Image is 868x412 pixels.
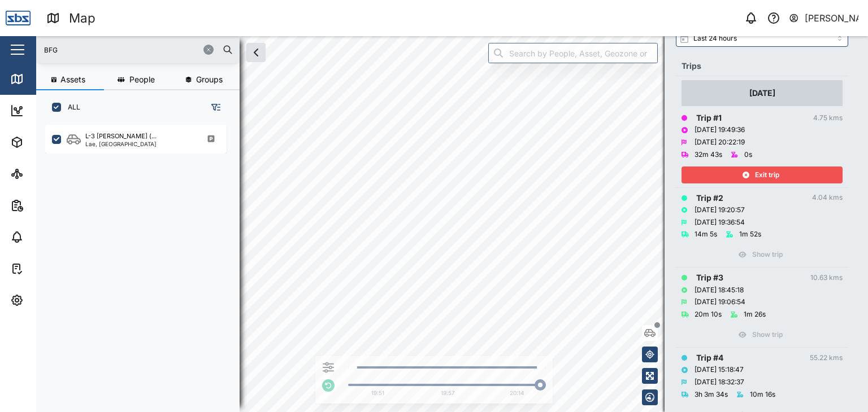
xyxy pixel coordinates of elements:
[695,285,744,296] div: [DATE] 18:45:18
[744,309,766,320] div: 1m 26s
[695,229,717,240] div: 14m 5s
[29,104,80,117] div: Dashboard
[29,199,68,212] div: Reports
[695,205,745,216] div: [DATE] 19:20:57
[43,41,233,58] input: Search assets or drivers
[676,30,848,47] input: Select range
[695,217,745,228] div: [DATE] 19:36:54
[29,73,55,85] div: Map
[750,389,775,400] div: 10m 16s
[85,132,157,141] div: L-3 [PERSON_NAME] (...
[696,192,723,204] div: Trip # 2
[695,389,728,400] div: 3h 3m 34s
[682,60,843,72] div: Trips
[29,262,60,275] div: Tasks
[810,273,843,283] div: 10.63 kms
[812,192,843,203] div: 4.04 kms
[85,141,157,147] div: Lae, [GEOGRAPHIC_DATA]
[682,166,843,183] button: Exit trip
[29,136,64,148] div: Assets
[805,11,859,25] div: [PERSON_NAME]
[45,121,239,403] div: grid
[695,309,722,320] div: 20m 10s
[36,36,868,412] canvas: Map
[788,10,859,26] button: [PERSON_NAME]
[749,87,775,99] div: [DATE]
[371,389,384,398] div: 19:51
[29,231,64,243] div: Alarms
[196,76,223,84] span: Groups
[29,294,70,306] div: Settings
[510,389,524,398] div: 20:14
[695,297,745,308] div: [DATE] 19:06:54
[696,271,723,284] div: Trip # 3
[488,43,658,63] input: Search by People, Asset, Geozone or Place
[744,150,752,160] div: 0s
[29,168,57,180] div: Sites
[60,76,85,84] span: Assets
[695,150,722,160] div: 32m 43s
[695,125,745,135] div: [DATE] 19:49:36
[695,365,744,375] div: [DATE] 15:18:47
[696,112,722,124] div: Trip # 1
[441,389,455,398] div: 19:57
[696,352,723,364] div: Trip # 4
[69,8,96,28] div: Map
[695,377,744,388] div: [DATE] 18:32:37
[695,137,745,148] div: [DATE] 20:22:19
[813,113,843,124] div: 4.75 kms
[810,353,843,363] div: 55.22 kms
[61,103,80,112] label: ALL
[739,229,761,240] div: 1m 52s
[6,6,31,30] img: Main Logo
[129,76,155,84] span: People
[755,167,779,183] span: Exit trip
